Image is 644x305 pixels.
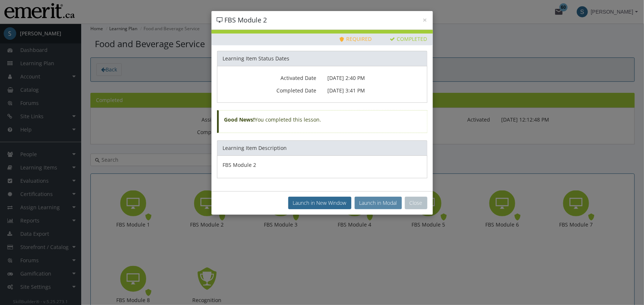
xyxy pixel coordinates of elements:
div: Learning Item Status Dates [217,51,427,66]
p: You completed this lesson. [224,116,421,123]
div: Learning Item Description [217,140,427,155]
span: [DATE] 3:41 PM [328,87,365,94]
span: Completed [390,35,427,42]
label: Activated Date [223,72,322,82]
span: Required [340,35,372,42]
button: Launch in Modal [355,197,402,209]
span: [DATE] 2:40 PM [328,74,365,81]
p: FBS Module 2 [223,161,421,169]
button: Launch in New Window [288,197,351,209]
label: Completed Date [223,84,322,94]
strong: Good News! [224,116,255,123]
span: FBS Module 2 [225,15,267,24]
button: × [423,16,427,24]
button: Close [405,197,427,209]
